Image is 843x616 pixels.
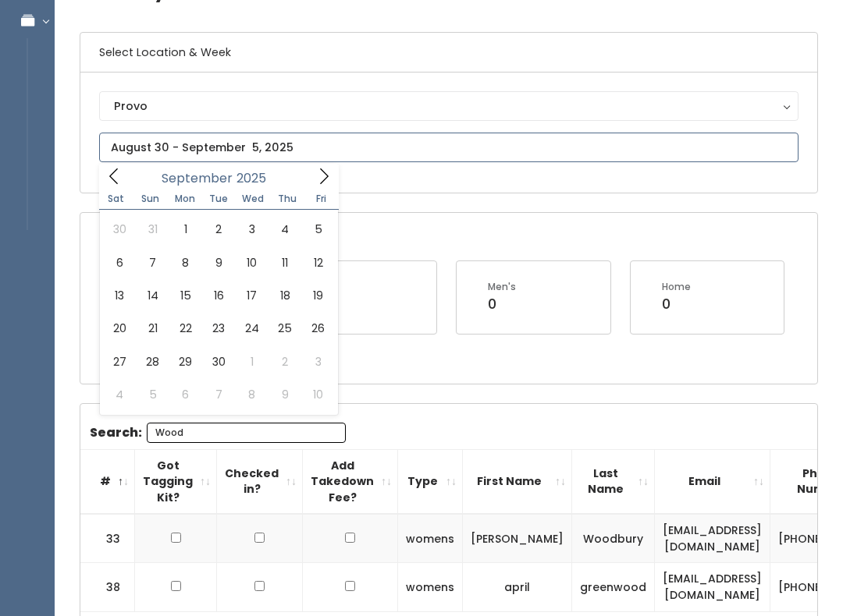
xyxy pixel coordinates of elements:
[136,213,169,246] span: August 31, 2025
[136,279,169,312] span: September 14, 2025
[572,449,655,514] th: Last Name: activate to sort column ascending
[169,213,202,246] span: September 1, 2025
[202,279,235,312] span: September 16, 2025
[169,312,202,345] span: September 22, 2025
[269,312,301,345] span: September 25, 2025
[572,563,655,611] td: greenwood
[269,246,301,279] span: September 11, 2025
[270,194,304,204] span: Thu
[301,213,334,246] span: September 5, 2025
[463,514,572,563] td: [PERSON_NAME]
[103,279,136,312] span: September 13, 2025
[103,378,136,411] span: October 4, 2025
[202,345,235,378] span: September 30, 2025
[301,279,334,312] span: September 19, 2025
[488,294,516,314] div: 0
[80,514,135,563] td: 33
[80,563,135,611] td: 38
[236,279,269,312] span: September 17, 2025
[169,246,202,279] span: September 8, 2025
[662,280,691,294] div: Home
[99,91,799,121] button: Provo
[169,279,202,312] span: September 15, 2025
[463,449,572,514] th: First Name: activate to sort column ascending
[236,246,269,279] span: September 10, 2025
[80,449,135,514] th: #: activate to sort column descending
[217,449,303,514] th: Checked in?: activate to sort column ascending
[169,345,202,378] span: September 29, 2025
[236,345,269,378] span: October 1, 2025
[269,279,301,312] span: September 18, 2025
[136,246,169,279] span: September 7, 2025
[301,345,334,378] span: October 3, 2025
[301,246,334,279] span: September 12, 2025
[136,378,169,411] span: October 5, 2025
[202,312,235,345] span: September 23, 2025
[168,194,202,204] span: Mon
[133,194,168,204] span: Sun
[233,168,279,188] input: Year
[662,294,691,314] div: 0
[236,312,269,345] span: September 24, 2025
[90,423,346,443] label: Search:
[169,378,202,411] span: October 6, 2025
[202,378,235,411] span: October 7, 2025
[301,312,334,345] span: September 26, 2025
[655,449,770,514] th: Email: activate to sort column ascending
[114,97,784,115] div: Provo
[103,213,136,246] span: August 30, 2025
[398,563,463,611] td: womens
[269,378,301,411] span: October 9, 2025
[572,514,655,563] td: Woodbury
[103,312,136,345] span: September 20, 2025
[269,213,301,246] span: September 4, 2025
[236,213,269,246] span: September 3, 2025
[269,345,301,378] span: October 2, 2025
[236,378,269,411] span: October 8, 2025
[103,246,136,279] span: September 6, 2025
[201,194,236,204] span: Tue
[202,246,235,279] span: September 9, 2025
[99,133,799,162] input: August 30 - September 5, 2025
[136,345,169,378] span: September 28, 2025
[304,194,339,204] span: Fri
[162,172,233,185] span: September
[398,449,463,514] th: Type: activate to sort column ascending
[80,33,817,73] h6: Select Location & Week
[135,449,217,514] th: Got Tagging Kit?: activate to sort column ascending
[398,514,463,563] td: womens
[303,449,398,514] th: Add Takedown Fee?: activate to sort column ascending
[202,213,235,246] span: September 2, 2025
[301,378,334,411] span: October 10, 2025
[99,194,133,204] span: Sat
[655,514,770,563] td: [EMAIL_ADDRESS][DOMAIN_NAME]
[147,423,346,443] input: Search:
[655,563,770,611] td: [EMAIL_ADDRESS][DOMAIN_NAME]
[236,194,270,204] span: Wed
[136,312,169,345] span: September 21, 2025
[463,563,572,611] td: april
[103,345,136,378] span: September 27, 2025
[488,280,516,294] div: Men's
